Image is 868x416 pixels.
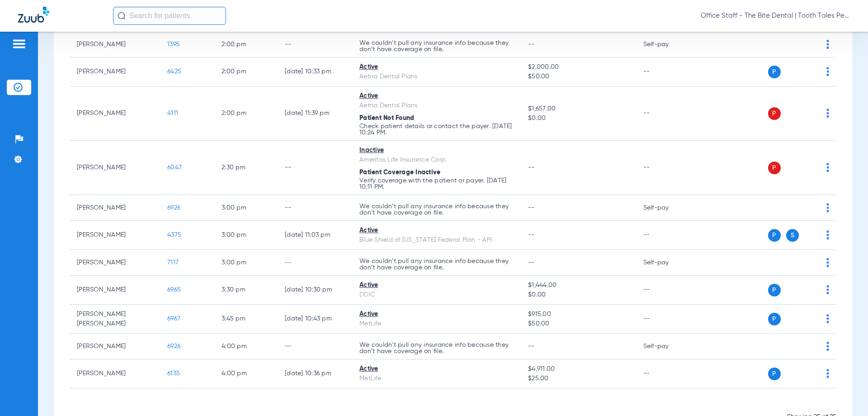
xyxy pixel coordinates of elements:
span: $0.00 [528,114,628,123]
img: x.svg [806,203,815,212]
td: 2:30 PM [214,141,278,195]
span: $1,657.00 [528,104,628,114]
span: P [768,229,781,242]
td: [DATE] 10:30 PM [278,276,352,305]
img: x.svg [806,109,815,118]
td: [PERSON_NAME] [70,195,160,221]
img: x.svg [806,258,815,267]
div: Active [359,91,514,101]
td: 3:45 PM [214,305,278,334]
td: [DATE] 10:33 PM [278,57,352,86]
td: -- [278,334,352,359]
img: group-dot-blue.svg [826,369,829,378]
img: group-dot-blue.svg [826,109,829,118]
span: $50.00 [528,72,628,81]
span: 4111 [167,110,178,116]
span: 6926 [167,343,180,349]
td: -- [278,141,352,195]
span: P [768,313,781,325]
div: Blue Shield of [US_STATE] Federal Plan - API [359,235,514,245]
span: P [768,66,781,78]
td: [PERSON_NAME] [70,86,160,141]
span: P [768,284,781,296]
td: 3:00 PM [214,250,278,276]
span: 7117 [167,259,179,266]
span: $4,911.00 [528,364,628,374]
td: Self-pay [636,32,697,57]
td: 3:30 PM [214,276,278,305]
td: -- [636,86,697,141]
td: 4:00 PM [214,334,278,359]
span: $915.00 [528,310,628,319]
span: Office Staff - The Bite Dental | Tooth Tales Pediatric Dentistry & Orthodontics [701,11,850,20]
div: Inactive [359,146,514,155]
span: $0.00 [528,290,628,300]
span: 4375 [167,232,181,238]
img: group-dot-blue.svg [826,163,829,172]
td: -- [278,250,352,276]
span: 6926 [167,205,180,211]
span: -- [528,205,535,211]
td: Self-pay [636,250,697,276]
img: group-dot-blue.svg [826,67,829,76]
span: Loading [440,403,467,410]
span: $1,444.00 [528,281,628,290]
td: [DATE] 10:36 PM [278,359,352,388]
td: [PERSON_NAME] [70,221,160,250]
td: 3:00 PM [214,195,278,221]
img: x.svg [806,342,815,351]
img: Search Icon [118,12,126,20]
img: Zuub Logo [18,7,49,23]
span: $2,000.00 [528,62,628,72]
p: We couldn’t pull any insurance info because they don’t have coverage on file. [359,203,514,216]
img: x.svg [806,163,815,172]
span: P [768,368,781,380]
div: Aetna Dental Plans [359,72,514,81]
p: We couldn’t pull any insurance info because they don’t have coverage on file. [359,342,514,354]
div: DDIC [359,290,514,300]
td: 2:00 PM [214,57,278,86]
img: x.svg [806,285,815,294]
img: group-dot-blue.svg [826,40,829,49]
td: -- [278,32,352,57]
span: Patient Not Found [359,115,414,121]
div: Active [359,281,514,290]
td: [PERSON_NAME] [70,250,160,276]
td: 2:00 PM [214,86,278,141]
img: x.svg [806,314,815,323]
td: -- [636,221,697,250]
span: 6967 [167,316,180,322]
span: -- [528,232,535,238]
p: We couldn’t pull any insurance info because they don’t have coverage on file. [359,258,514,271]
img: x.svg [806,369,815,378]
div: Ameritas Life Insurance Corp. [359,155,514,165]
span: -- [528,259,535,266]
img: group-dot-blue.svg [826,285,829,294]
span: -- [528,41,535,48]
td: [PERSON_NAME] [70,276,160,305]
img: x.svg [806,230,815,239]
span: 6047 [167,164,182,171]
img: group-dot-blue.svg [826,342,829,351]
p: We couldn’t pull any insurance info because they don’t have coverage on file. [359,40,514,53]
div: Aetna Dental Plans [359,101,514,110]
input: Search for patients [113,7,226,25]
td: [DATE] 11:03 PM [278,221,352,250]
td: 4:00 PM [214,359,278,388]
span: -- [528,164,535,171]
td: 2:00 PM [214,32,278,57]
td: Self-pay [636,334,697,359]
td: -- [636,276,697,305]
div: MetLife [359,319,514,329]
td: [PERSON_NAME] [PERSON_NAME] [70,305,160,334]
span: P [768,162,781,174]
td: [DATE] 11:39 PM [278,86,352,141]
span: 6135 [167,370,180,377]
div: Active [359,226,514,235]
td: [PERSON_NAME] [70,32,160,57]
img: hamburger-icon [12,38,26,49]
span: -- [528,343,535,349]
img: group-dot-blue.svg [826,203,829,212]
td: -- [636,141,697,195]
span: 6965 [167,287,181,293]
